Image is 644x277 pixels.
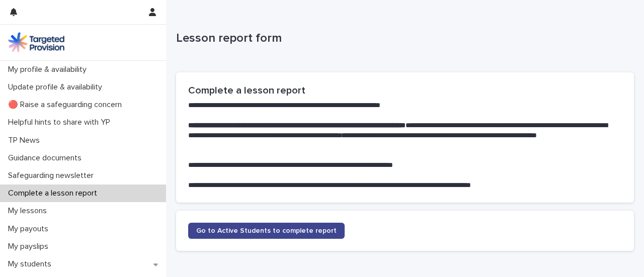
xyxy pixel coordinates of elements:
p: My payslips [4,242,56,251]
p: Complete a lesson report [4,189,105,198]
span: Go to Active Students to complete report [196,227,337,234]
p: My lessons [4,206,55,216]
p: My payouts [4,224,56,234]
p: My profile & availability [4,65,95,74]
p: Helpful hints to share with YP [4,118,118,127]
p: Lesson report form [176,31,630,46]
p: 🔴 Raise a safeguarding concern [4,100,130,110]
h2: Complete a lesson report [188,84,622,97]
p: My students [4,259,59,269]
p: Safeguarding newsletter [4,171,102,180]
img: M5nRWzHhSzIhMunXDL62 [8,32,64,52]
p: TP News [4,136,48,145]
p: Update profile & availability [4,82,110,92]
p: Guidance documents [4,153,90,163]
a: Go to Active Students to complete report [188,223,345,239]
